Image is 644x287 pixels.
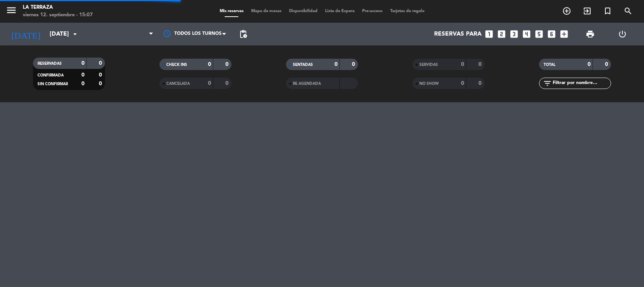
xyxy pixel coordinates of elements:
[547,29,556,39] i: looks_6
[23,4,93,11] div: La Terraza
[293,82,321,86] span: RE AGENDADA
[6,5,17,16] i: menu
[38,82,68,86] span: SIN CONFIRMAR
[605,62,610,67] strong: 0
[99,81,103,86] strong: 0
[247,9,285,13] span: Mapa de mesas
[358,9,386,13] span: Pre-acceso
[478,62,483,67] strong: 0
[38,73,64,77] span: CONFIRMADA
[478,81,483,86] strong: 0
[208,81,211,86] strong: 0
[23,11,93,19] div: viernes 12. septiembre - 15:07
[419,82,439,86] span: NO SHOW
[216,9,247,13] span: Mis reservas
[562,6,571,16] i: add_circle_outline
[588,62,591,67] strong: 0
[99,61,103,66] strong: 0
[352,62,356,67] strong: 0
[225,81,230,86] strong: 0
[552,79,611,87] input: Filtrar por nombre...
[497,29,506,39] i: looks_two
[99,72,103,78] strong: 0
[285,9,321,13] span: Disponibilidad
[6,26,46,42] i: [DATE]
[461,81,464,86] strong: 0
[81,81,84,86] strong: 0
[386,9,428,13] span: Tarjetas de regalo
[38,62,62,66] span: RESERVADAS
[543,79,552,88] i: filter_list
[624,6,633,16] i: search
[70,30,80,39] i: arrow_drop_down
[484,29,494,39] i: looks_one
[603,6,612,16] i: turned_in_not
[583,6,592,16] i: exit_to_app
[166,63,187,67] span: CHECK INS
[522,29,531,39] i: looks_4
[225,62,230,67] strong: 0
[509,29,519,39] i: looks_3
[81,61,84,66] strong: 0
[419,63,438,67] span: SERVIDAS
[208,62,211,67] strong: 0
[335,62,338,67] strong: 0
[166,82,190,86] span: CANCELADA
[559,29,569,39] i: add_box
[586,30,595,39] span: print
[434,31,481,38] span: Reservas para
[606,23,638,45] div: LOG OUT
[618,30,627,39] i: power_settings_new
[544,63,555,67] span: TOTAL
[6,5,17,19] button: menu
[461,62,464,67] strong: 0
[321,9,358,13] span: Lista de Espera
[534,29,544,39] i: looks_5
[81,72,84,78] strong: 0
[293,63,313,67] span: SENTADAS
[239,30,248,39] span: pending_actions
